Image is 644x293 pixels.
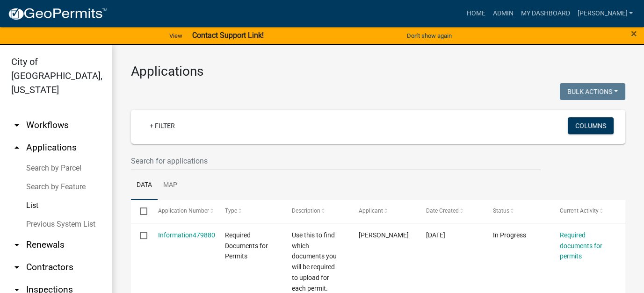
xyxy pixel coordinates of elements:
input: Search for applications [131,151,541,171]
span: 09/17/2025 [426,231,445,239]
datatable-header-cell: Select [131,200,149,222]
span: Type [225,207,237,214]
strong: Contact Support Link! [192,31,263,40]
span: Applicant [359,207,383,214]
span: In Progress [493,231,526,239]
a: View [166,28,186,43]
datatable-header-cell: Description [283,200,350,222]
a: Home [463,5,489,22]
a: Data [131,171,158,200]
span: Application Number [158,207,209,214]
h3: Applications [131,64,625,79]
span: Required Documents for Permits [225,231,268,260]
button: Bulk Actions [560,83,625,100]
span: Current Activity [560,207,599,214]
span: Description [292,207,320,214]
i: arrow_drop_up [11,142,22,153]
datatable-header-cell: Status [484,200,551,222]
a: Information479880 [158,231,215,239]
span: Use this to find which documents you will be required to upload for each permit. [292,231,337,292]
datatable-header-cell: Type [216,200,283,222]
i: arrow_drop_down [11,120,22,131]
span: Jordan Swenson [359,231,409,239]
i: arrow_drop_down [11,262,22,273]
button: Columns [568,117,614,134]
a: [PERSON_NAME] [573,5,637,22]
datatable-header-cell: Date Created [417,200,484,222]
a: Required documents for permits [560,231,602,260]
a: + Filter [142,117,182,134]
datatable-header-cell: Application Number [149,200,216,222]
span: × [631,27,637,40]
i: arrow_drop_down [11,239,22,250]
span: Date Created [426,207,459,214]
span: Status [493,207,509,214]
a: My Dashboard [517,5,573,22]
a: Admin [489,5,517,22]
button: Don't show again [403,28,456,43]
a: Map [158,171,183,200]
button: Close [631,28,637,39]
datatable-header-cell: Current Activity [551,200,618,222]
datatable-header-cell: Applicant [350,200,417,222]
